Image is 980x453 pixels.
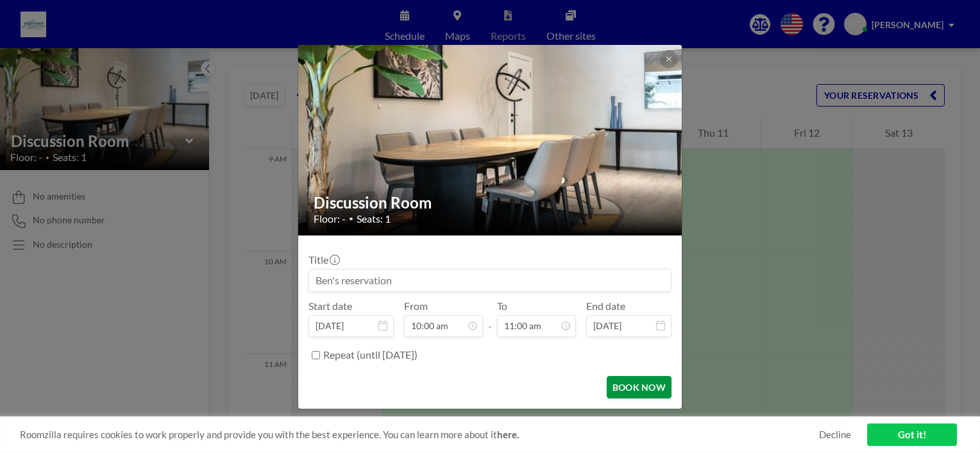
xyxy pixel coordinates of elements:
[349,214,353,223] span: •
[309,269,671,291] input: Ben's reservation
[607,376,672,398] button: BOOK NOW
[488,304,492,332] span: -
[323,348,418,361] label: Repeat (until [DATE])
[586,300,625,312] label: End date
[404,300,428,312] label: From
[819,429,851,441] a: Decline
[20,429,819,441] span: Roomzilla requires cookies to work properly and provide you with the best experience. You can lea...
[314,212,346,225] span: Floor: -
[867,423,957,446] a: Got it!
[497,300,507,312] label: To
[314,193,668,212] h2: Discussion Room
[308,300,352,312] label: Start date
[357,212,391,225] span: Seats: 1
[497,429,519,440] a: here.
[298,12,683,268] img: 537.jpg
[308,253,339,266] label: Title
